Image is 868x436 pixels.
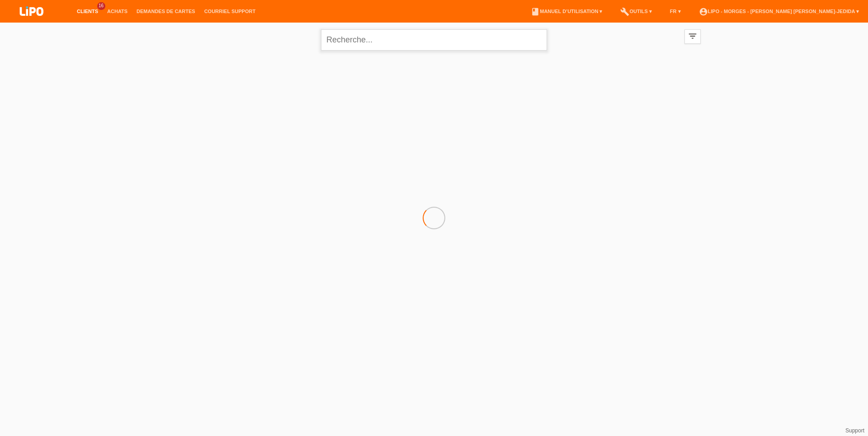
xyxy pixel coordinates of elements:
[97,2,105,10] span: 16
[321,29,547,51] input: Recherche...
[694,9,863,14] a: account_circleLIPO - Morges - [PERSON_NAME] [PERSON_NAME]-Jedida ▾
[531,7,540,16] i: book
[526,9,607,14] a: bookManuel d’utilisation ▾
[9,19,54,25] a: LIPO pay
[132,9,200,14] a: Demandes de cartes
[72,9,103,14] a: Clients
[699,7,708,16] i: account_circle
[665,9,685,14] a: FR ▾
[620,7,629,16] i: build
[688,31,698,41] i: filter_list
[200,9,260,14] a: Courriel Support
[616,9,656,14] a: buildOutils ▾
[103,9,132,14] a: Achats
[845,427,864,434] a: Support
